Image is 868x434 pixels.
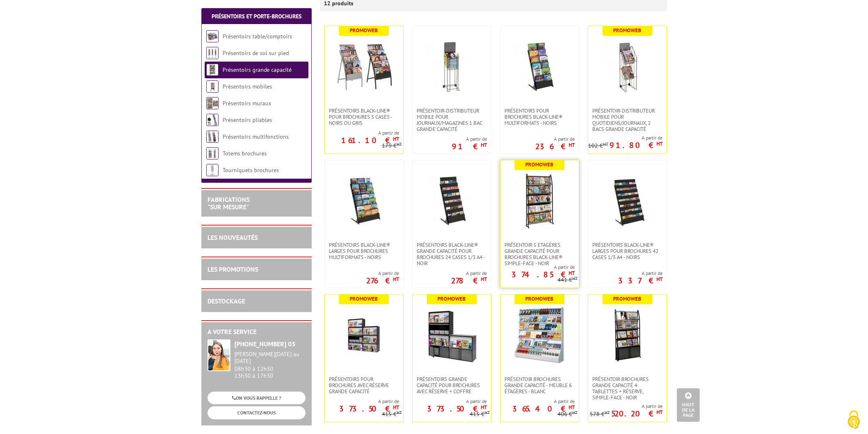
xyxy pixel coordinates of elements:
[223,83,272,90] a: Présentoirs mobiles
[206,64,219,76] img: Présentoirs grande capacité
[452,136,487,142] span: A partir de
[451,270,487,277] span: A partir de
[588,376,667,401] a: Présentoir brochures Grande capacité 4 tablettes + réserve, simple-face - Noir
[504,108,575,126] span: Présentoirs pour Brochures Black-Line® multiformats - Noirs
[325,242,403,260] a: Présentoirs Black-Line® larges pour brochures multiformats - Noirs
[223,100,271,107] a: Présentoirs muraux
[208,406,306,419] a: CONTACTEZ-NOUS
[613,27,641,34] b: Promoweb
[397,141,402,147] sup: HT
[223,33,292,40] a: Présentoirs table/comptoirs
[208,339,230,371] img: widget-service.jpg
[335,173,393,230] img: Présentoirs Black-Line® larges pour brochures multiformats - Noirs
[413,242,491,266] a: Présentoirs Black-Line® grande capacité pour brochures 24 cases 1/3 A4 - noir
[417,376,487,394] span: Présentoirs grande capacité pour brochures avec réserve + coffre
[208,297,245,305] a: DESTOCKAGE
[603,141,608,147] sup: HT
[223,116,272,124] a: Présentoirs pliables
[569,142,575,148] sup: HT
[500,108,579,126] a: Présentoirs pour Brochures Black-Line® multiformats - Noirs
[325,398,399,405] span: A partir de
[511,272,575,277] p: 374.85 €
[413,376,491,394] a: Présentoirs grande capacité pour brochures avec réserve + coffre
[329,108,399,126] span: Présentoirs Black-Line® pour brochures 5 Cases - Noirs ou Gris
[512,406,575,411] p: 365.40 €
[535,144,575,149] p: 236 €
[382,411,402,417] p: 415 €
[206,97,219,109] img: Présentoirs muraux
[397,410,402,415] sup: HT
[325,108,403,126] a: Présentoirs Black-Line® pour brochures 5 Cases - Noirs ou Gris
[611,411,663,416] p: 520.20 €
[335,307,393,364] img: Présentoirs pour Brochures avec réserve Grande capacité
[588,108,667,132] a: Présentoir-distributeur mobile pour quotidiens/journaux, 2 bacs grande capacité
[329,376,399,394] span: Présentoirs pour Brochures avec réserve Grande capacité
[423,173,480,230] img: Présentoirs Black-Line® grande capacité pour brochures 24 cases 1/3 A4 - noir
[618,278,663,283] p: 337 €
[569,270,575,277] sup: HT
[206,47,219,59] img: Présentoirs de sol sur pied
[481,142,487,148] sup: HT
[500,398,575,405] span: A partir de
[234,340,295,348] strong: [PHONE_NUMBER] 03
[382,143,402,149] p: 179 €
[223,150,267,157] a: Totems brochures
[208,392,306,404] a: ON VOUS RAPPELLE ?
[592,376,663,401] span: Présentoir brochures Grande capacité 4 tablettes + réserve, simple-face - Noir
[393,135,399,142] sup: HT
[481,404,487,411] sup: HT
[423,38,480,95] img: Présentoir-Distributeur mobile pour journaux/magazines 1 bac grande capacité
[206,164,219,176] img: Tourniquets brochures
[525,161,553,168] b: Promoweb
[599,307,656,364] img: Présentoir brochures Grande capacité 4 tablettes + réserve, simple-face - Noir
[413,108,491,132] a: Présentoir-Distributeur mobile pour journaux/magazines 1 bac grande capacité
[451,278,487,283] p: 278 €
[393,276,399,283] sup: HT
[206,80,219,93] img: Présentoirs mobiles
[599,38,656,95] img: Présentoir-distributeur mobile pour quotidiens/journaux, 2 bacs grande capacité
[504,242,575,266] span: Présentoir 5 Etagères grande capacité pour brochures Black-Line® simple-face - Noir
[558,411,578,417] p: 406 €
[605,410,610,415] sup: HT
[366,270,399,277] span: A partir de
[223,166,279,174] a: Tourniquets brochures
[525,295,553,302] b: Promoweb
[588,143,608,149] p: 102 €
[350,27,378,34] b: Promoweb
[618,270,663,277] span: A partir de
[341,138,399,143] p: 161.10 €
[511,173,568,230] img: Présentoir 5 Etagères grande capacité pour brochures Black-Line® simple-face - Noir
[572,275,578,281] sup: HT
[592,108,663,132] span: Présentoir-distributeur mobile pour quotidiens/journaux, 2 bacs grande capacité
[470,411,490,417] p: 415 €
[656,140,663,147] sup: HT
[339,406,399,411] p: 373.50 €
[843,410,864,430] img: Cookies (fenêtre modale)
[223,66,292,73] a: Présentoirs grande capacité
[393,404,399,411] sup: HT
[481,276,487,283] sup: HT
[588,135,663,141] span: A partir de
[609,143,663,148] p: 91.80 €
[206,131,219,143] img: Présentoirs multifonctions
[452,144,487,149] p: 91 €
[423,307,480,364] img: Présentoirs grande capacité pour brochures avec réserve + coffre
[839,406,868,434] button: Cookies (fenêtre modale)
[208,265,258,273] a: LES PROMOTIONS
[677,388,700,422] a: Haut de la page
[588,242,667,260] a: Présentoirs Black-Line® larges pour brochures 42 cases 1/3 A4 - Noirs
[500,242,579,266] a: Présentoir 5 Etagères grande capacité pour brochures Black-Line® simple-face - Noir
[656,409,663,416] sup: HT
[212,13,301,20] a: Présentoirs et Porte-brochures
[427,406,487,411] p: 373.50 €
[572,410,578,415] sup: HT
[504,376,575,394] span: Présentoir Brochures grande capacité - Meuble 6 étagères - Blanc
[206,147,219,159] img: Totems brochures
[592,242,663,260] span: Présentoirs Black-Line® larges pour brochures 42 cases 1/3 A4 - Noirs
[208,195,250,211] a: FABRICATIONS"Sur Mesure"
[656,276,663,283] sup: HT
[511,307,568,364] img: Présentoir Brochures grande capacité - Meuble 6 étagères - Blanc
[329,242,399,260] span: Présentoirs Black-Line® larges pour brochures multiformats - Noirs
[413,398,487,405] span: A partir de
[511,38,568,95] img: Présentoirs pour Brochures Black-Line® multiformats - Noirs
